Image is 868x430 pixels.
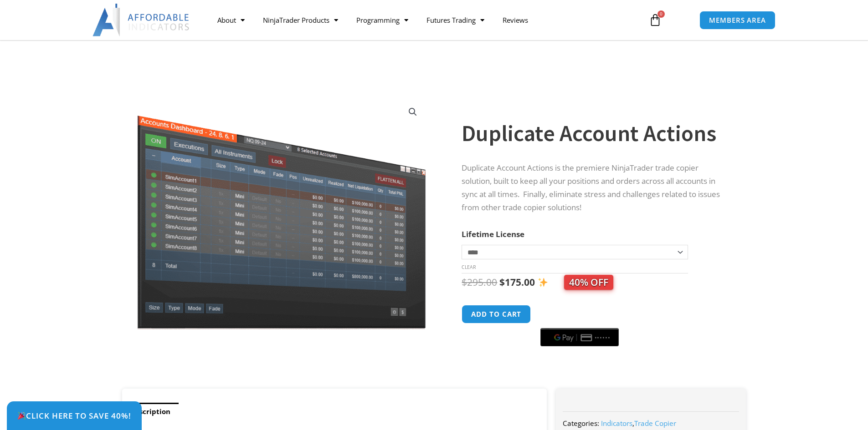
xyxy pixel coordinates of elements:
a: MEMBERS AREA [699,11,776,30]
bdi: 175.00 [499,276,535,288]
a: 0 [635,7,675,33]
text: •••••• [595,334,611,341]
a: NinjaTrader Products [254,10,347,30]
span: MEMBERS AREA [709,17,766,24]
span: $ [462,276,467,288]
nav: Menu [208,10,638,30]
a: View full-screen image gallery [405,104,421,120]
img: Screenshot 2024-08-26 15414455555 [135,97,428,329]
iframe: Secure express checkout frame [539,304,621,325]
img: LogoAI | Affordable Indicators – NinjaTrader [92,4,190,36]
img: 🎉 [18,412,26,420]
span: $ [499,276,505,288]
button: Buy with GPay [540,328,619,346]
span: 40% OFF [564,275,613,290]
a: Clear options [462,264,476,270]
a: Futures Trading [417,10,493,30]
button: Add to cart [462,305,531,324]
img: ✨ [538,278,548,287]
a: About [208,10,254,30]
span: 0 [657,10,665,18]
a: 🎉Click Here to save 40%! [7,401,142,430]
label: Lifetime License [462,229,524,239]
h1: Duplicate Account Actions [462,117,728,149]
bdi: 295.00 [462,276,497,288]
p: Duplicate Account Actions is the premiere NinjaTrader trade copier solution, built to keep all yo... [462,162,728,214]
span: Click Here to save 40%! [17,412,131,420]
a: Programming [347,10,417,30]
a: Reviews [493,10,537,30]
